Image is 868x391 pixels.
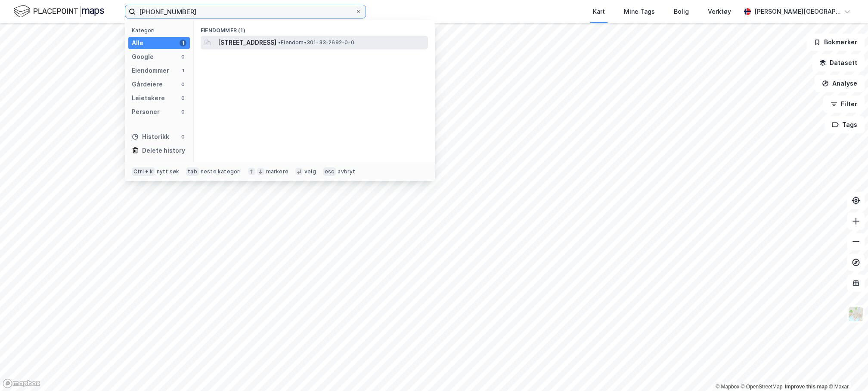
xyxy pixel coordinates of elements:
div: 1 [180,40,186,46]
div: neste kategori [201,168,241,175]
div: Gårdeiere [132,79,163,89]
div: 0 [180,108,186,115]
div: Personer [132,107,160,117]
div: tab [186,167,199,176]
div: Mine Tags [624,6,655,17]
div: Kategori [132,27,190,34]
div: Ctrl + k [132,167,155,176]
a: Improve this map [785,384,828,390]
a: Mapbox homepage [3,379,40,388]
div: Delete history [142,145,185,156]
div: nytt søk [157,168,180,175]
img: logo.f888ab2527a4732fd821a326f86c7f29.svg [14,4,104,19]
iframe: Chat Widget [825,350,868,391]
div: Historikk [132,132,169,142]
div: Eiendommer [132,65,169,76]
div: 1 [180,67,186,74]
button: Analyse [815,75,865,92]
div: velg [304,168,316,175]
button: Datasett [812,54,865,71]
div: markere [266,168,288,175]
div: avbryt [338,168,355,175]
div: Google [132,52,154,62]
div: Kart [593,6,605,17]
div: [PERSON_NAME][GEOGRAPHIC_DATA] [754,6,840,17]
div: Verktøy [708,6,731,17]
div: Kontrollprogram for chat [825,350,868,391]
button: Tags [825,116,865,133]
a: OpenStreetMap [741,384,783,390]
span: • [278,39,281,46]
button: Bokmerker [806,34,865,51]
div: esc [323,167,336,176]
img: Z [848,306,864,322]
div: Eiendommer (1) [194,20,435,36]
div: Bolig [674,6,689,17]
div: 0 [180,53,186,60]
div: 0 [180,95,186,102]
span: [STREET_ADDRESS] [218,37,276,48]
div: Leietakere [132,93,165,103]
button: Filter [823,95,865,113]
div: 0 [180,81,186,88]
div: 0 [180,133,186,140]
span: Eiendom • 301-33-2692-0-0 [278,39,354,46]
a: Mapbox [716,384,739,390]
div: Alle [132,38,143,48]
input: Søk på adresse, matrikkel, gårdeiere, leietakere eller personer [136,5,355,18]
